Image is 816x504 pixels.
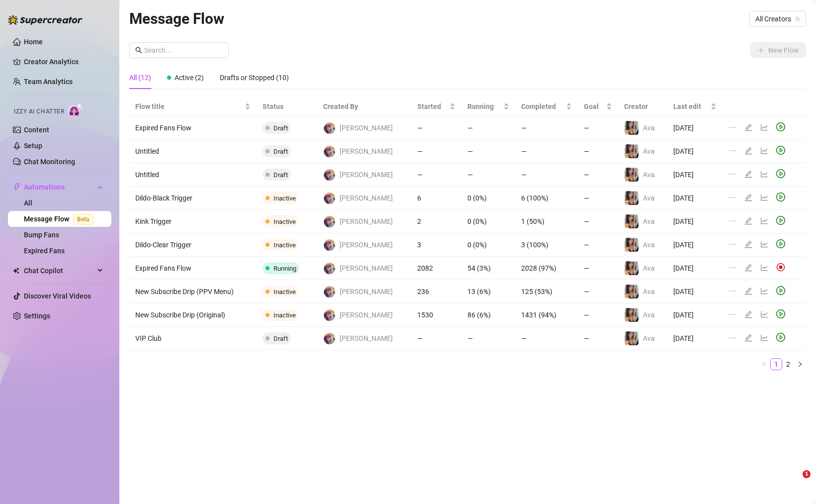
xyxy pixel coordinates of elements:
[273,148,288,155] span: Draft
[760,334,768,342] span: line-chart
[467,101,501,112] span: Running
[643,241,655,249] span: Ava
[667,116,723,140] td: [DATE]
[515,140,578,163] td: —
[673,101,709,112] span: Last edit
[273,311,296,319] span: Inactive
[728,170,736,178] span: ellipsis
[618,97,667,116] th: Creator
[24,263,94,279] span: Chat Copilot
[24,215,97,223] a: Message FlowBeta
[744,310,752,318] span: edit
[24,142,42,150] a: Setup
[461,140,515,163] td: —
[24,231,59,239] a: Bump Fans
[273,195,296,202] span: Inactive
[761,361,767,367] span: left
[324,193,335,204] img: Ava Dahlia
[175,74,204,82] span: Active (2)
[515,187,578,210] td: 6 (100%)
[667,97,723,116] th: Last edit
[728,264,736,272] span: ellipsis
[643,264,655,272] span: Ava
[340,239,393,250] span: [PERSON_NAME]
[461,257,515,280] td: 54 (3%)
[728,217,736,225] span: ellipsis
[797,361,803,367] span: right
[776,169,785,178] span: play-circle
[744,123,752,131] span: edit
[667,303,723,327] td: [DATE]
[411,257,461,280] td: 2082
[578,97,618,116] th: Goal
[24,312,50,320] a: Settings
[417,101,448,112] span: Started
[776,216,785,225] span: play-circle
[515,327,578,350] td: —
[667,327,723,350] td: [DATE]
[411,140,461,163] td: —
[667,163,723,187] td: [DATE]
[324,263,335,274] img: Ava Dahlia
[578,280,618,303] td: —
[625,331,638,345] img: Ava
[625,214,638,228] img: Ava
[461,303,515,327] td: 86 (6%)
[643,124,655,132] span: Ava
[744,194,752,202] span: edit
[776,122,785,131] span: play-circle
[24,292,91,300] a: Discover Viral Videos
[129,233,257,257] td: Dildo-Clear Trigger
[728,334,736,342] span: ellipsis
[625,261,638,275] img: Ava
[643,334,655,342] span: Ava
[135,101,243,112] span: Flow title
[728,310,736,318] span: ellipsis
[324,122,335,134] img: Ava Dahlia
[667,140,723,163] td: [DATE]
[760,217,768,225] span: line-chart
[643,288,655,296] span: Ava
[625,285,638,299] img: Ava
[461,163,515,187] td: —
[135,47,142,54] span: search
[728,194,736,202] span: ellipsis
[776,286,785,295] span: play-circle
[783,359,794,370] a: 2
[411,97,461,116] th: Started
[578,187,618,210] td: —
[755,11,800,26] span: All Creators
[68,103,84,117] img: AI Chatter
[782,470,806,494] iframe: Intercom live chat
[273,288,296,296] span: Inactive
[324,309,335,321] img: Ava Dahlia
[728,123,736,131] span: ellipsis
[750,42,806,58] button: New Flow
[578,140,618,163] td: —
[776,193,785,202] span: play-circle
[744,264,752,272] span: edit
[129,140,257,163] td: Untitled
[760,240,768,248] span: line-chart
[324,216,335,227] img: Ava Dahlia
[24,38,43,46] a: Home
[8,15,83,25] img: logo-BBDzfeDw.svg
[461,116,515,140] td: —
[24,126,49,134] a: Content
[24,78,73,86] a: Team Analytics
[14,107,64,116] span: Izzy AI Chatter
[461,187,515,210] td: 0 (0%)
[515,233,578,257] td: 3 (100%)
[24,247,65,255] a: Expired Fans
[411,327,461,350] td: —
[24,158,75,166] a: Chat Monitoring
[144,45,223,56] input: Search...
[273,335,288,342] span: Draft
[129,280,257,303] td: New Subscribe Drip (PPV Menu)
[461,97,515,116] th: Running
[73,214,93,225] span: Beta
[643,147,655,155] span: Ava
[411,116,461,140] td: —
[340,169,393,180] span: [PERSON_NAME]
[578,163,618,187] td: —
